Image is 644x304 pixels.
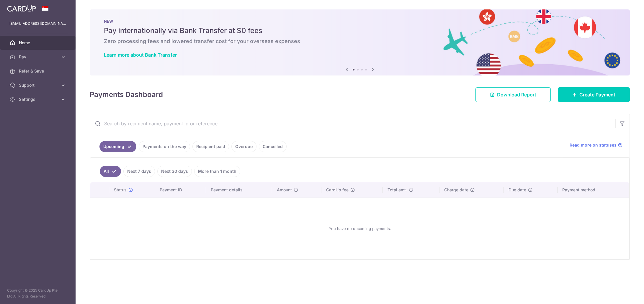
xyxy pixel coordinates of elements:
a: Learn more about Bank Transfer [104,52,177,58]
span: Download Report [497,91,536,98]
th: Payment method [558,182,629,198]
span: Support [19,82,58,88]
span: Pay [19,54,58,60]
a: Payments on the way [139,141,190,152]
a: Cancelled [259,141,287,152]
span: Settings [19,96,58,102]
img: CardUp [7,5,36,12]
span: Status [114,187,127,193]
span: Total amt. [388,187,407,193]
a: Recipient paid [192,141,229,152]
img: Bank transfer banner [90,9,630,75]
a: Next 30 days [157,166,192,177]
h5: Pay internationally via Bank Transfer at $0 fees [104,26,616,35]
p: NEW [104,19,616,24]
input: Search by recipient name, payment id or reference [90,114,615,133]
th: Payment ID [155,182,206,198]
span: Refer & Save [19,68,58,74]
span: Charge date [444,187,468,193]
span: CardUp fee [326,187,349,193]
a: Overdue [231,141,256,152]
span: Amount [277,187,292,193]
h4: Payments Dashboard [90,89,163,100]
span: Create Payment [579,91,615,98]
a: All [100,166,121,177]
a: Download Report [475,87,551,102]
span: Home [19,40,58,46]
div: You have no upcoming payments. [97,203,622,254]
h6: Zero processing fees and lowered transfer cost for your overseas expenses [104,38,616,45]
a: Read more on statuses [570,142,622,148]
a: Create Payment [558,87,630,102]
p: [EMAIL_ADDRESS][DOMAIN_NAME] [9,21,66,27]
a: Next 7 days [123,166,155,177]
span: Due date [509,187,526,193]
th: Payment details [206,182,272,198]
a: Upcoming [99,141,136,152]
a: More than 1 month [194,166,240,177]
span: Read more on statuses [570,142,617,148]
